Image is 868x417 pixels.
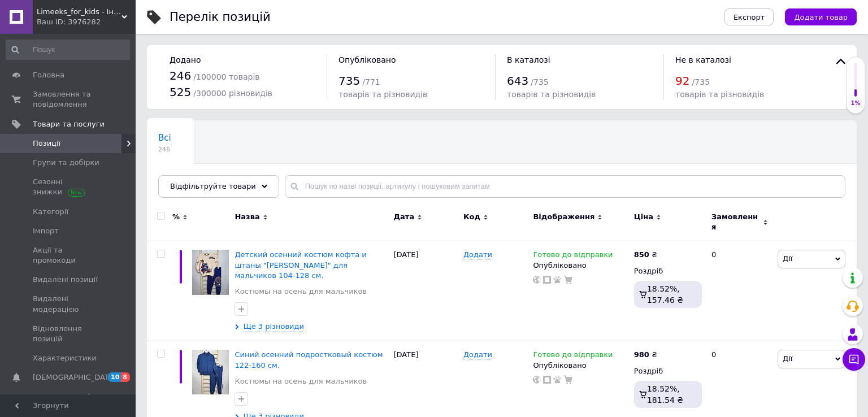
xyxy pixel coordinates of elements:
span: 8 [121,372,130,382]
div: Роздріб [634,366,702,376]
b: 850 [634,250,649,259]
span: 10 [108,372,121,382]
span: Відновлення позицій [33,324,105,344]
span: 643 [507,74,528,88]
span: Готово до відправки [533,250,613,262]
span: Позиції [33,138,60,149]
img: Детский осенний костюм кофта и штаны "Марвел" для мальчиков 104-128 см. [192,250,229,294]
span: Акції та промокоди [33,245,105,266]
span: Експорт [734,13,765,21]
span: Опубліковано [338,55,396,64]
span: 246 [170,69,191,82]
span: Додати товар [794,13,848,21]
span: Видалені модерацією [33,294,105,314]
img: Синий осенний подростковый костюм 122-160 см. [192,350,229,394]
span: 246 [158,145,171,154]
div: Роздріб [634,266,702,276]
span: товарів та різновидів [338,90,427,99]
div: 0 [705,241,775,341]
span: Дії [783,254,792,263]
span: В каталозі [507,55,550,64]
a: Детский осенний костюм кофта и штаны "[PERSON_NAME]" для мальчиков 104-128 см. [235,250,366,279]
span: Імпорт [33,226,59,236]
div: ₴ [634,350,657,360]
input: Пошук по назві позиції, артикулу і пошуковим запитам [285,175,845,198]
span: Характеристики [33,353,97,363]
span: Код [463,212,480,222]
a: Костюмы на осень для мальчиков [235,286,367,297]
span: / 771 [362,77,380,86]
span: Готово до відправки [533,350,613,362]
div: Перелік позицій [170,11,271,23]
div: Опубліковано [533,360,628,371]
span: 92 [675,74,689,88]
span: Товари та послуги [33,119,105,129]
span: Додати [463,250,492,259]
span: Дата [394,212,415,222]
span: товарів та різновидів [507,90,596,99]
div: [DATE] [391,241,461,341]
span: Показники роботи компанії [33,392,105,412]
span: товарів та різновидів [675,90,764,99]
span: Додати [463,350,492,359]
a: Синий осенний подростковый костюм 122-160 см. [235,350,383,369]
span: 735 [338,74,360,88]
span: 18.52%, 157.46 ₴ [647,284,683,305]
span: 525 [170,85,191,99]
span: Всі [158,133,171,143]
a: Костюмы на осень для мальчиков [235,376,367,386]
span: Limeeks_for_kids - інтернет магазин дитячого одягу [37,7,121,17]
span: Відфільтруйте товари [170,182,256,190]
span: Категорії [33,207,68,217]
span: Головна [33,70,64,80]
span: % [172,212,180,222]
span: Назва [235,212,259,222]
button: Додати товар [785,8,857,25]
div: Опубліковано [533,260,628,271]
div: Ваш ID: 3976282 [37,17,136,27]
span: / 735 [692,77,710,86]
span: Дії [783,354,792,363]
span: 18.52%, 181.54 ₴ [647,384,683,405]
span: Замовлення та повідомлення [33,89,105,110]
span: / 300000 різновидів [193,89,272,98]
span: Додано [170,55,201,64]
span: Сезонні знижки [33,177,105,197]
span: Відображення [533,212,594,222]
button: Експорт [724,8,774,25]
span: Ще 3 різновиди [243,322,304,332]
div: ₴ [634,250,657,260]
span: Замовлення [711,212,760,232]
span: / 100000 товарів [193,72,259,81]
span: Ціна [634,212,653,222]
span: Групи та добірки [33,158,99,168]
span: [DEMOGRAPHIC_DATA] [33,372,116,383]
span: Видалені позиції [33,275,98,285]
span: Не в каталозі [675,55,731,64]
b: 980 [634,350,649,359]
button: Чат з покупцем [843,348,865,371]
div: 1% [847,99,865,107]
input: Пошук [6,40,130,60]
span: / 735 [531,77,548,86]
